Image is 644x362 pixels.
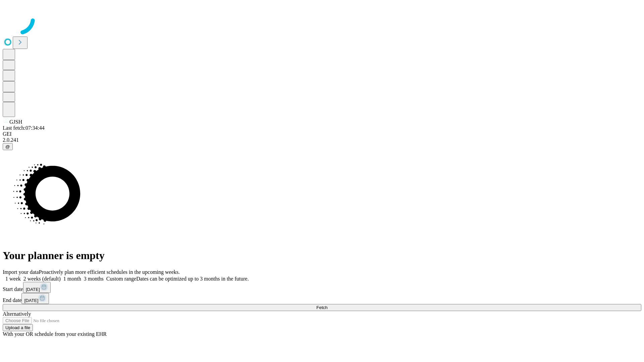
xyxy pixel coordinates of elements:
[21,293,49,304] button: [DATE]
[3,331,107,337] span: With your OR schedule from your existing EHR
[106,276,136,282] span: Custom range
[9,119,22,125] span: GJSH
[63,276,81,282] span: 1 month
[3,282,641,293] div: Start date
[5,276,21,282] span: 1 week
[3,249,641,262] h1: Your planner is empty
[3,324,33,331] button: Upload a file
[3,269,39,275] span: Import your data
[136,276,249,282] span: Dates can be optimized up to 3 months in the future.
[23,276,61,282] span: 2 weeks (default)
[26,287,40,292] span: [DATE]
[3,304,641,311] button: Fetch
[23,282,51,293] button: [DATE]
[84,276,104,282] span: 3 months
[3,125,45,131] span: Last fetch: 07:34:44
[3,311,31,317] span: Alternatively
[3,293,641,304] div: End date
[3,137,641,143] div: 2.0.241
[316,305,327,310] span: Fetch
[5,144,10,149] span: @
[3,131,641,137] div: GEI
[24,298,38,303] span: [DATE]
[3,143,13,150] button: @
[39,269,180,275] span: Proactively plan more efficient schedules in the upcoming weeks.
